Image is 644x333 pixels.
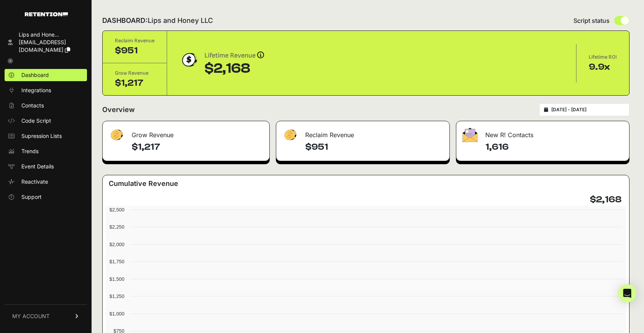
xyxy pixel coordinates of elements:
[462,128,478,142] img: fa-envelope-19ae18322b30453b285274b1b8af3d052b27d846a4fbe8435d1a52b978f639a2.png
[5,145,87,157] a: Trends
[5,191,87,203] a: Support
[590,194,621,206] h4: $2,168
[25,12,68,16] img: Retention.com
[109,259,124,264] text: $1,750
[204,50,264,61] div: Lifetime Revenue
[115,69,155,77] div: Grow Revenue
[21,178,48,186] span: Reactivate
[5,115,87,127] a: Code Script
[115,45,155,57] div: $951
[21,117,51,125] span: Code Script
[109,242,124,247] text: $2,000
[5,99,87,112] a: Contacts
[109,224,124,230] text: $2,250
[103,121,269,144] div: Grow Revenue
[21,132,62,140] span: Supression Lists
[21,193,42,201] span: Support
[21,147,39,155] span: Trends
[19,39,66,53] span: [EMAIL_ADDRESS][DOMAIN_NAME]
[115,37,155,45] div: Reclaim Revenue
[109,311,124,317] text: $1,000
[5,69,87,81] a: Dashboard
[102,15,213,26] h2: DASHBOARD:
[109,178,178,189] h3: Cumulative Revenue
[589,53,617,61] div: Lifetime ROI
[5,84,87,96] a: Integrations
[148,16,213,24] span: Lips and Honey LLC
[179,50,198,69] img: dollar-coin-05c43ed7efb7bc0c12610022525b4bbbb207c7efeef5aecc26f025e68dcafac9.png
[12,312,50,320] span: MY ACCOUNT
[21,86,51,94] span: Integrations
[204,61,264,76] div: $2,168
[109,276,124,282] text: $1,500
[102,104,135,115] h2: Overview
[115,77,155,89] div: $1,217
[19,31,84,38] div: Lips and Hone...
[456,121,629,144] div: New R! Contacts
[5,130,87,142] a: Supression Lists
[276,121,450,144] div: Reclaim Revenue
[5,160,87,173] a: Event Details
[5,304,87,328] a: MY ACCOUNT
[21,163,54,170] span: Event Details
[282,128,298,142] img: fa-dollar-13500eef13a19c4ab2b9ed9ad552e47b0d9fc28b02b83b90ba0e00f96d6372e9.png
[109,293,124,299] text: $1,250
[5,29,87,56] a: Lips and Hone... [EMAIL_ADDRESS][DOMAIN_NAME]
[21,71,49,79] span: Dashboard
[305,141,444,153] h4: $951
[5,176,87,188] a: Reactivate
[589,61,617,73] div: 9.9x
[573,16,610,25] span: Script status
[109,128,124,142] img: fa-dollar-13500eef13a19c4ab2b9ed9ad552e47b0d9fc28b02b83b90ba0e00f96d6372e9.png
[21,102,44,109] span: Contacts
[109,207,124,213] text: $2,500
[485,141,623,153] h4: 1,616
[618,284,636,303] div: Open Intercom Messenger
[132,141,263,153] h4: $1,217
